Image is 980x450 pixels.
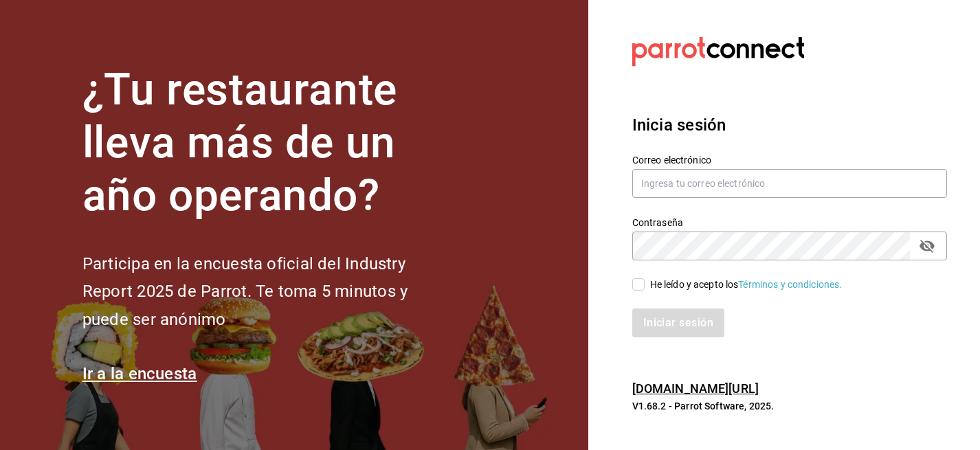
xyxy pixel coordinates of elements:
[632,218,947,227] label: Contraseña
[632,381,759,396] a: [DOMAIN_NAME][URL]
[632,155,947,165] label: Correo electrónico
[738,279,842,290] a: Términos y condiciones.
[650,278,843,292] div: He leído y acepto los
[915,234,939,258] button: passwordField
[632,113,947,137] h3: Inicia sesión
[632,169,947,198] input: Ingresa tu correo electrónico
[82,64,454,222] h1: ¿Tu restaurante lleva más de un año operando?
[632,399,947,413] p: V1.68.2 - Parrot Software, 2025.
[82,364,197,383] a: Ir a la encuesta
[82,250,454,334] h2: Participa en la encuesta oficial del Industry Report 2025 de Parrot. Te toma 5 minutos y puede se...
